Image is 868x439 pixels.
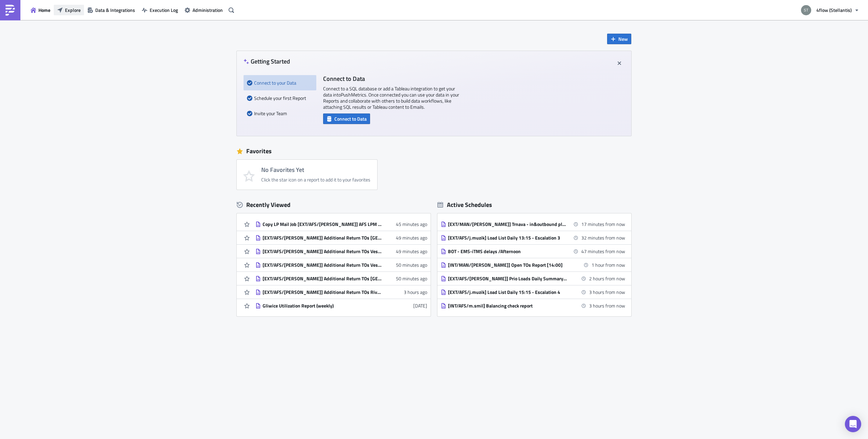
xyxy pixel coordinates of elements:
[396,275,427,282] time: 2025-09-09T09:53:14Z
[448,262,567,268] div: [INT/MAN/[PERSON_NAME]] Open TOs Report [14:00]
[323,115,370,122] a: Connect to Data
[441,258,625,271] a: [INT/MAN/[PERSON_NAME]] Open TOs Report [14:00]1 hour from now
[95,6,135,14] span: Data & Integrations
[618,35,628,42] span: New
[261,166,370,173] h4: No Favorites Yet
[323,75,459,82] h4: Connect to Data
[581,234,625,241] time: 2025-09-09 13:15
[323,113,370,124] button: Connect to Data
[797,3,863,18] button: 4flow (Stellantis)
[138,5,181,15] button: Execution Log
[27,5,54,15] button: Home
[437,201,492,209] div: Active Schedules
[84,5,138,15] button: Data & Integrations
[589,302,625,309] time: 2025-09-09 15:30
[54,5,84,15] button: Explore
[396,234,427,241] time: 2025-09-09T09:54:39Z
[237,200,431,210] div: Recently Viewed
[441,272,625,285] a: [EXT/AFS/[PERSON_NAME]] Prio Loads Daily Summary 14:302 hours from now
[247,75,313,90] div: Connect to your Data
[396,261,427,268] time: 2025-09-09T09:53:33Z
[247,106,313,121] div: Invite your Team
[255,299,427,312] a: Gliwice Utilization Report (weekly)[DATE]
[255,217,427,231] a: Copy LP Mail Job [EXT/AFS/[PERSON_NAME]] AFS LPM Raw Data45 minutes ago
[237,146,631,156] div: Favorites
[263,221,382,227] div: Copy LP Mail Job [EXT/AFS/[PERSON_NAME]] AFS LPM Raw Data
[581,248,625,255] time: 2025-09-09 13:30
[441,285,625,299] a: [EXT/AFS/j.muzik] Load List Daily 15:15 - Escalation 43 hours from now
[263,289,382,295] div: [EXT/AFS/[PERSON_NAME]] Additional Return TOs Rivalta
[255,258,427,271] a: [EXT/AFS/[PERSON_NAME]] Additional Return TOs Vesoul (EU Hubs)50 minutes ago
[413,302,427,309] time: 2025-09-08T07:34:13Z
[589,275,625,282] time: 2025-09-09 14:30
[404,288,427,296] time: 2025-09-09T07:39:58Z
[255,272,427,285] a: [EXT/AFS/[PERSON_NAME]] Additional Return TOs [GEOGRAPHIC_DATA]50 minutes ago
[263,235,382,241] div: [EXT/AFS/[PERSON_NAME]] Additional Return TOs [GEOGRAPHIC_DATA]
[441,299,625,312] a: [INT/AFS/m.smil] Balancing check report3 hours from now
[263,303,382,309] div: Gliwice Utilization Report (weekly)
[65,6,81,14] span: Explore
[244,58,290,65] h4: Getting Started
[441,231,625,244] a: [EXT/AFS/j.muzik] Load List Daily 13:15 - Escalation 332 minutes from now
[448,303,567,309] div: [INT/AFS/m.smil] Balancing check report
[181,5,226,15] button: Administration
[448,235,567,241] div: [EXT/AFS/j.muzik] Load List Daily 13:15 - Escalation 3
[255,245,427,258] a: [EXT/AFS/[PERSON_NAME]] Additional Return TOs Vesoul (FR Hubs)49 minutes ago
[247,90,313,106] div: Schedule your first Report
[581,221,625,228] time: 2025-09-09 13:00
[263,248,382,254] div: [EXT/AFS/[PERSON_NAME]] Additional Return TOs Vesoul (FR Hubs)
[441,217,625,231] a: [EXT/MAN/[PERSON_NAME]] Trnava - in&outbound plate numbers 13:0017 minutes from now
[150,6,178,14] span: Execution Log
[255,285,427,299] a: [EXT/AFS/[PERSON_NAME]] Additional Return TOs Rivalta3 hours ago
[263,276,382,282] div: [EXT/AFS/[PERSON_NAME]] Additional Return TOs [GEOGRAPHIC_DATA]
[607,34,631,44] button: New
[448,248,567,254] div: BOT - EMS-iTMS delays /Afternoon
[396,221,427,228] time: 2025-09-09T09:58:47Z
[38,6,50,14] span: Home
[334,115,367,122] span: Connect to Data
[448,276,567,282] div: [EXT/AFS/[PERSON_NAME]] Prio Loads Daily Summary 14:30
[5,5,16,16] img: PushMetrics
[448,221,567,227] div: [EXT/MAN/[PERSON_NAME]] Trnava - in&outbound plate numbers 13:00
[800,4,812,16] img: Avatar
[263,262,382,268] div: [EXT/AFS/[PERSON_NAME]] Additional Return TOs Vesoul (EU Hubs)
[261,177,370,183] div: Click the star icon on a report to add it to your favorites
[323,86,459,110] p: Connect to a SQL database or add a Tableau integration to get your data into PushMetrics . Once c...
[589,288,625,296] time: 2025-09-09 15:15
[396,248,427,255] time: 2025-09-09T09:54:14Z
[591,261,625,268] time: 2025-09-09 14:00
[441,245,625,258] a: BOT - EMS-iTMS delays /Afternoon47 minutes from now
[448,289,567,295] div: [EXT/AFS/j.muzik] Load List Daily 15:15 - Escalation 4
[845,416,861,432] div: Open Intercom Messenger
[193,6,223,14] span: Administration
[255,231,427,244] a: [EXT/AFS/[PERSON_NAME]] Additional Return TOs [GEOGRAPHIC_DATA]49 minutes ago
[816,6,852,14] span: 4flow (Stellantis)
